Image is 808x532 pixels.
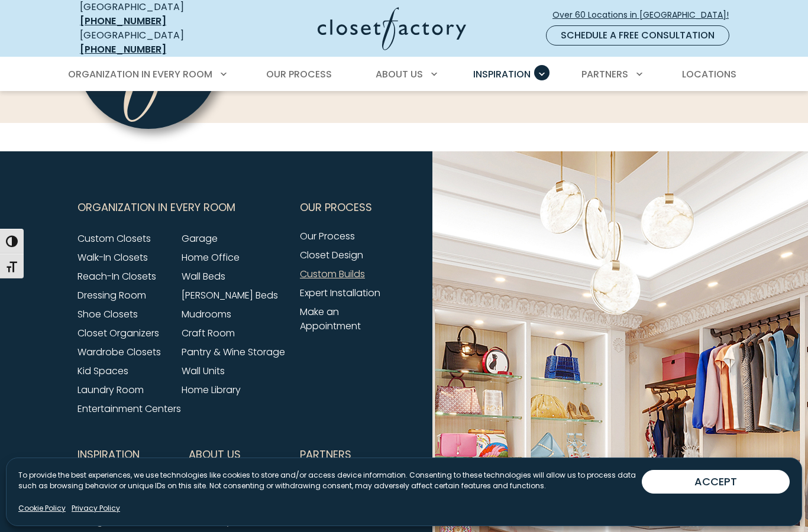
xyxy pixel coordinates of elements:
a: Design Resources [77,514,159,528]
a: Home Office [182,251,240,264]
a: Closet Design [300,248,363,262]
a: Dressing Room [77,288,146,302]
span: Over 60 Locations in [GEOGRAPHIC_DATA]! [552,9,738,21]
span: About Us [376,67,423,81]
a: [PHONE_NUMBER] [80,14,166,28]
a: Make an Appointment [300,305,361,333]
a: Builders [300,514,335,528]
img: Closet Factory Logo [318,7,466,50]
span: Our Process [300,193,372,222]
a: Wall Beds [182,270,225,283]
span: Locations [682,67,736,81]
a: Our Process [300,229,355,243]
button: Footer Subnav Button - Our Process [300,193,397,222]
a: Laundry Room [77,383,144,397]
a: Reach-In Closets [77,270,156,283]
a: Garage [182,232,218,245]
span: Partners [300,440,351,469]
a: Wardrobe Closets [77,345,161,359]
span: About Us [189,440,241,469]
a: Entertainment Centers [77,402,181,416]
a: Schedule a Free Consultation [546,25,729,46]
a: Home Library [182,383,241,397]
button: Footer Subnav Button - Inspiration [77,440,174,469]
a: [PHONE_NUMBER] [80,43,166,56]
nav: Primary Menu [60,58,748,91]
a: Warranty [189,514,231,528]
span: Inspiration [77,440,140,469]
a: Pantry & Wine Storage [182,345,285,359]
a: Walk-In Closets [77,251,148,264]
button: Footer Subnav Button - Partners [300,440,397,469]
a: Privacy Policy [72,503,120,514]
p: To provide the best experiences, we use technologies like cookies to store and/or access device i... [18,470,642,491]
a: Cookie Policy [18,503,66,514]
a: Closet Organizers [77,326,159,340]
a: Custom Closets [77,232,151,245]
a: Expert Installation [300,286,380,300]
a: [PERSON_NAME] Beds [182,288,278,302]
a: Shoe Closets [77,307,138,321]
span: Partners [581,67,628,81]
button: Footer Subnav Button - About Us [189,440,286,469]
span: Inspiration [473,67,531,81]
a: Over 60 Locations in [GEOGRAPHIC_DATA]! [552,5,739,25]
a: Wall Units [182,364,225,378]
a: Mudrooms [182,307,231,321]
a: Custom Builds [300,267,365,281]
button: Footer Subnav Button - Organization in Every Room [77,193,286,222]
div: [GEOGRAPHIC_DATA] [80,28,225,57]
span: Organization in Every Room [68,67,212,81]
span: Our Process [266,67,332,81]
span: Organization in Every Room [77,193,235,222]
a: Craft Room [182,326,235,340]
button: ACCEPT [642,470,790,494]
a: Kid Spaces [77,364,128,378]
